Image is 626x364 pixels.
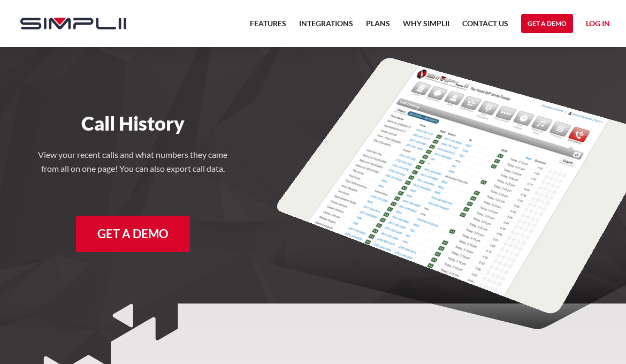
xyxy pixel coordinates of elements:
[299,17,353,36] a: Integrations
[250,17,286,36] a: Features
[36,148,229,175] h4: View your recent calls and what numbers they came from all on one page! You can also export call ...
[521,14,573,33] a: Get a Demo
[462,17,508,36] a: Contact US
[403,17,449,36] a: Why Simplii
[366,17,390,36] a: Plans
[20,18,126,29] img: Simplii
[76,216,190,252] a: Get a Demo
[10,111,256,135] h1: Call History
[586,17,610,33] a: Log in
